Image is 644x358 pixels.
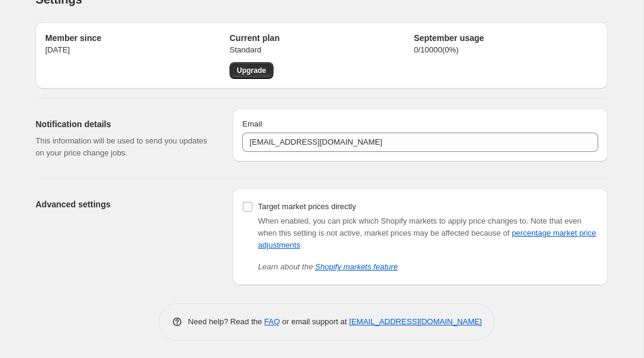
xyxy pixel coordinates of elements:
[280,317,349,326] span: or email support at
[36,198,213,210] h2: Advanced settings
[414,32,598,44] h2: September usage
[258,262,398,271] i: Learn about the
[242,119,262,128] span: Email
[36,118,213,130] h2: Notification details
[230,62,274,79] a: Upgrade
[230,32,414,44] h2: Current plan
[45,44,230,56] p: [DATE]
[414,44,598,56] p: 0 / 10000 ( 0 %)
[258,216,596,250] span: Note that even when this setting is not active, market prices may be affected because of
[230,44,414,56] p: Standard
[349,317,482,326] a: [EMAIL_ADDRESS][DOMAIN_NAME]
[258,202,356,211] span: Target market prices directly
[315,262,398,271] a: Shopify markets feature
[36,135,213,159] p: This information will be used to send you updates on your price change jobs.
[188,317,264,326] span: Need help? Read the
[237,66,266,75] span: Upgrade
[45,32,230,44] h2: Member since
[264,317,280,326] a: FAQ
[258,216,528,225] span: When enabled, you can pick which Shopify markets to apply price changes to.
